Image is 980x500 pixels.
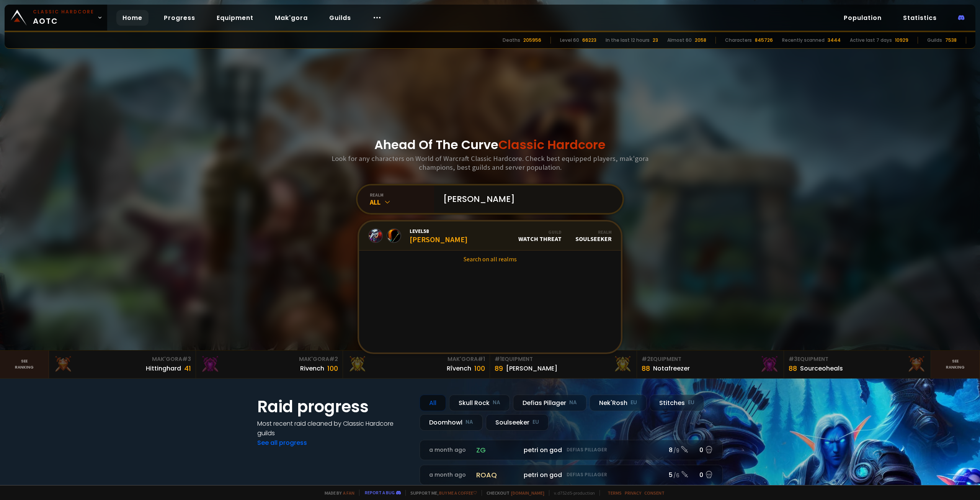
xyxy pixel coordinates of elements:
[582,37,596,44] div: 66223
[447,364,471,373] div: Rîvench
[608,490,622,496] a: Terms
[420,395,446,411] div: All
[532,418,539,426] small: EU
[439,185,613,213] input: Search a character...
[465,418,473,426] small: NA
[370,198,434,207] div: All
[498,136,606,153] span: Classic Hardcore
[931,351,980,378] a: Seeranking
[945,37,957,44] div: 7538
[549,490,595,496] span: v. d752d5 - production
[482,490,544,496] span: Checkout
[54,355,191,363] div: Mak'Gora
[642,363,650,374] div: 88
[575,229,612,243] div: Soulseeker
[370,192,434,198] div: realm
[410,228,467,234] span: Level 58
[374,136,606,154] h1: Ahead Of The Curve
[486,414,549,431] div: Soulseeker
[625,490,641,496] a: Privacy
[420,440,723,460] a: a month agozgpetri on godDefias Pillager8 /90
[897,10,943,26] a: Statistics
[343,490,354,496] a: a fan
[439,490,477,496] a: Buy me a coffee
[518,229,562,243] div: Watch Threat
[606,37,650,44] div: In the last 12 hours
[257,419,410,438] h4: Most recent raid cleaned by Classic Hardcore guilds
[182,355,191,363] span: # 3
[420,414,483,431] div: Doomhowl
[569,399,577,407] small: NA
[642,355,779,363] div: Equipment
[184,363,191,374] div: 41
[782,37,825,44] div: Recently scanned
[695,37,706,44] div: 2058
[320,490,354,496] span: Made by
[800,364,843,373] div: Sourceoheals
[495,363,503,374] div: 89
[850,37,892,44] div: Active last 7 days
[474,363,485,374] div: 100
[789,355,797,363] span: # 3
[650,395,704,411] div: Stitches
[359,251,621,267] a: Search on all realms
[365,490,395,495] a: Report a bug
[789,363,797,374] div: 88
[927,37,942,44] div: Guilds
[828,37,841,44] div: 3444
[755,37,773,44] div: 845726
[560,37,579,44] div: Level 60
[420,465,723,485] a: a month agoroaqpetri on godDefias Pillager5 /60
[630,399,637,407] small: EU
[405,490,477,496] span: Support me,
[5,5,107,31] a: Classic HardcoreAOTC
[146,364,181,373] div: Hittinghard
[49,351,196,378] a: Mak'Gora#3Hittinghard41
[513,395,586,411] div: Defias Pillager
[503,37,520,44] div: Deaths
[725,37,752,44] div: Characters
[511,490,544,496] a: [DOMAIN_NAME]
[495,355,502,363] span: # 1
[328,154,652,172] h3: Look for any characters on World of Warcraft Classic Hardcore. Check best equipped players, mak'g...
[257,395,410,419] h1: Raid progress
[323,10,357,26] a: Guilds
[895,37,908,44] div: 10929
[327,363,338,374] div: 100
[493,399,500,407] small: NA
[784,351,931,378] a: #3Equipment88Sourceoheals
[590,395,647,411] div: Nek'Rosh
[196,351,343,378] a: Mak'Gora#2Rivench100
[359,221,621,251] a: Level58[PERSON_NAME]GuildWatch ThreatRealmSoulseeker
[158,10,201,26] a: Progress
[116,10,149,26] a: Home
[688,399,694,407] small: EU
[506,364,557,373] div: [PERSON_NAME]
[211,10,260,26] a: Equipment
[644,490,665,496] a: Consent
[410,228,467,244] div: [PERSON_NAME]
[269,10,314,26] a: Mak'gora
[300,364,324,373] div: Rivench
[838,10,888,26] a: Population
[348,355,485,363] div: Mak'Gora
[637,351,784,378] a: #2Equipment88Notafreezer
[478,355,485,363] span: # 1
[523,37,541,44] div: 205956
[329,355,338,363] span: # 2
[449,395,510,411] div: Skull Rock
[33,8,94,15] small: Classic Hardcore
[789,355,926,363] div: Equipment
[257,438,307,447] a: See all progress
[490,351,637,378] a: #1Equipment89[PERSON_NAME]
[575,229,612,235] div: Realm
[343,351,490,378] a: Mak'Gora#1Rîvench100
[653,364,690,373] div: Notafreezer
[495,355,632,363] div: Equipment
[667,37,692,44] div: Almost 60
[33,8,94,27] span: AOTC
[642,355,650,363] span: # 2
[653,37,658,44] div: 23
[518,229,562,235] div: Guild
[201,355,338,363] div: Mak'Gora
